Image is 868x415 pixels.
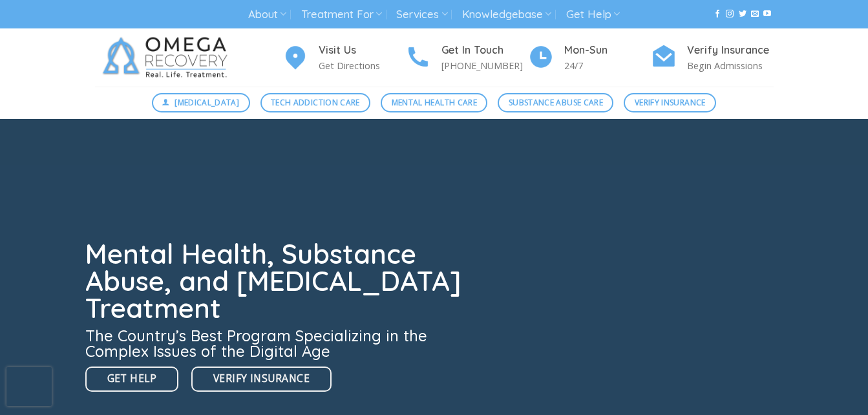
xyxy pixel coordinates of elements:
a: Verify Insurance [624,93,716,112]
a: Follow on Twitter [739,10,746,19]
span: Verify Insurance [635,96,706,109]
a: Treatment For [301,3,382,27]
a: Verify Insurance Begin Admissions [651,42,774,74]
a: [MEDICAL_DATA] [152,93,250,112]
p: Begin Admissions [687,58,774,73]
iframe: reCAPTCHA [6,367,52,406]
a: About [248,3,286,27]
h3: The Country’s Best Program Specializing in the Complex Issues of the Digital Age [85,328,469,359]
a: Verify Insurance [191,367,332,392]
h4: Get In Touch [441,42,528,59]
a: Get Help [85,367,179,392]
span: Get Help [107,370,157,387]
h4: Visit Us [319,42,405,59]
h4: Verify Insurance [687,42,774,59]
a: Get Help [566,3,620,27]
a: Visit Us Get Directions [282,42,405,74]
span: [MEDICAL_DATA] [175,96,239,109]
a: Send us an email [751,10,759,19]
a: Knowledgebase [462,3,551,27]
p: Get Directions [319,58,405,73]
a: Tech Addiction Care [260,93,371,112]
a: Follow on Instagram [726,10,734,19]
p: 24/7 [564,58,651,73]
a: Mental Health Care [381,93,487,112]
span: Substance Abuse Care [509,96,603,109]
img: Omega Recovery [95,28,240,87]
a: Follow on YouTube [763,10,771,19]
p: [PHONE_NUMBER] [441,58,528,73]
h4: Mon-Sun [564,42,651,59]
a: Get In Touch [PHONE_NUMBER] [405,42,528,74]
span: Tech Addiction Care [271,96,360,109]
span: Verify Insurance [213,370,310,387]
span: Mental Health Care [392,96,477,109]
a: Follow on Facebook [714,10,721,19]
a: Substance Abuse Care [498,93,613,112]
a: Services [396,3,447,27]
h1: Mental Health, Substance Abuse, and [MEDICAL_DATA] Treatment [85,240,469,322]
